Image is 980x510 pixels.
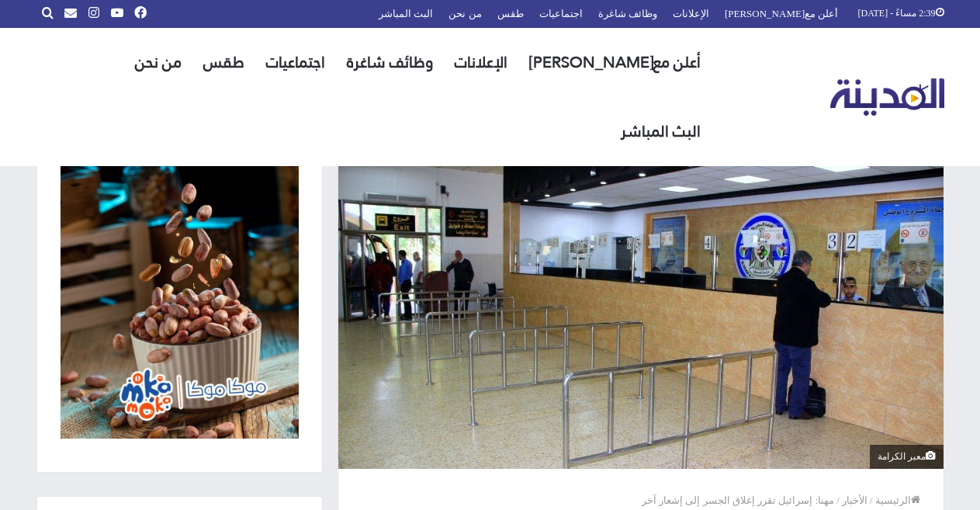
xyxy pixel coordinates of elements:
[842,494,867,506] a: الأخبار
[610,97,712,166] a: البث المباشر
[875,494,920,506] a: الرئيسية
[642,494,834,506] span: مهنا: إسرائيل تقرر إغلاق الجسر إلى إشعار آخر
[830,78,944,116] img: تلفزيون المدينة
[870,445,944,469] figcaption: معبر الكرامة
[836,494,840,506] em: /
[338,121,944,469] img: معبر الكرامة
[444,28,518,97] a: الإعلانات
[518,28,712,97] a: أعلن مع[PERSON_NAME]
[192,28,255,97] a: طقس
[336,28,444,97] a: وظائف شاغرة
[255,28,336,97] a: اجتماعيات
[124,28,192,97] a: من نحن
[870,494,873,506] em: /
